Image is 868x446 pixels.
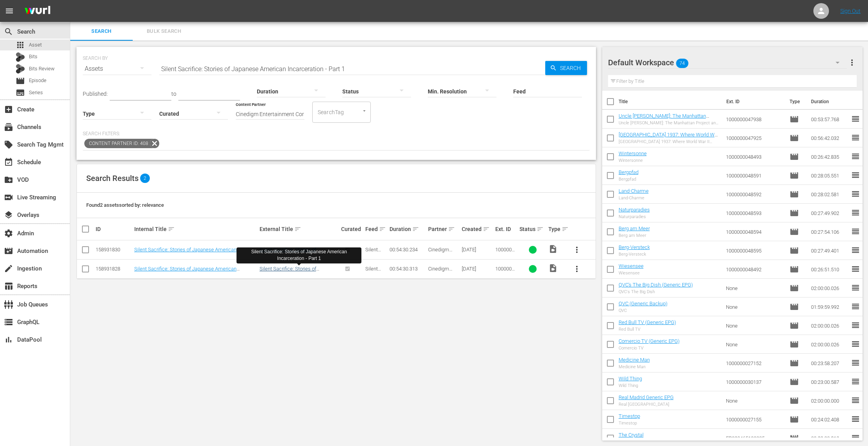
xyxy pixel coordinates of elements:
span: Create [4,105,13,114]
td: 00:27:49.902 [808,204,851,222]
td: None [723,335,787,354]
span: reorder [851,245,860,255]
span: DataPool [4,335,13,344]
span: reorder [851,377,860,386]
img: ans4CAIJ8jUAAAAAAAAAAAAAAAAAAAAAAAAgQb4GAAAAAAAAAAAAAAAAAAAAAAAAJMjXAAAAAAAAAAAAAAAAAAAAAAAAgAT5G... [19,2,56,20]
span: Ingestion [4,264,13,273]
span: menu [5,6,14,16]
td: 1000000048595 [723,241,787,260]
td: 1000000048591 [723,166,787,185]
td: None [723,391,787,410]
span: VOD [4,175,13,184]
span: more_vert [572,264,582,274]
span: reorder [851,321,860,330]
span: Video [548,263,558,273]
a: Silent Sacrifice: Stories of Japanese American Incarceration - Part 1 [134,266,240,278]
td: 00:23:00.587 [808,373,851,391]
td: 00:53:57.768 [808,110,851,129]
div: 00:54:30.313 [390,266,426,272]
td: 1000000048592 [723,185,787,204]
th: Ext. ID [722,91,785,113]
a: Naturparadies [619,207,650,213]
div: 00:54:30.234 [390,247,426,253]
div: Feed [365,224,387,234]
th: Duration [806,91,853,113]
button: more_vert [847,53,857,72]
a: Wild Thing [619,376,642,382]
span: reorder [851,396,860,405]
a: [GEOGRAPHIC_DATA] 1937: Where World War II Began [619,132,719,143]
div: Bits [16,52,25,62]
span: reorder [851,339,860,349]
div: Internal Title [134,224,257,234]
div: Red Bull TV [619,327,676,332]
span: Bits [29,53,37,61]
td: 00:26:51.510 [808,260,851,279]
span: Live Streaming [4,193,13,202]
td: 1000000048492 [723,260,787,279]
a: Silent Sacrifice: Stories of Japanese American Incarceration - Part 1 [260,266,337,283]
span: 2 [140,174,150,183]
a: Sign Out [840,8,861,14]
span: GraphQL [4,317,13,327]
span: Episode [790,190,799,199]
div: Timestop [619,421,640,426]
span: Episode [790,208,799,218]
div: Type [548,224,565,234]
span: reorder [851,264,860,274]
div: External Title [260,224,339,234]
td: 1000000047925 [723,129,787,147]
span: Series [16,88,25,97]
td: 1000000047938 [723,110,787,129]
div: Bergpfad [619,177,639,182]
td: None [723,316,787,335]
div: Bits Review [16,64,25,73]
div: Wintersonne [619,158,647,163]
a: Timestop [619,413,640,419]
td: None [723,279,787,297]
div: 158931828 [96,266,132,272]
button: more_vert [567,240,586,259]
span: reorder [851,133,860,142]
span: sort [412,226,419,233]
a: Medicine Man [619,357,650,363]
span: sort [537,226,544,233]
span: Episode [790,358,799,368]
button: more_vert [567,260,586,278]
td: 00:24:02.408 [808,410,851,429]
span: reorder [851,152,860,161]
a: Wiesensee [619,263,644,269]
th: Title [619,91,722,113]
span: Content Partner ID: 408 [84,139,150,148]
span: sort [168,226,175,233]
a: Berg-Versteck [619,244,650,250]
div: Land-Charme [619,195,649,201]
div: Created [462,224,493,234]
div: Wild Thing [619,383,642,388]
span: Episode [790,152,799,161]
span: Bits Review [29,65,55,73]
div: Berg am Meer [619,233,650,238]
span: reorder [851,189,860,199]
a: Red Bull TV (Generic EPG) [619,319,676,325]
td: 1000000027155 [723,410,787,429]
td: 00:28:05.551 [808,166,851,185]
span: sort [562,226,569,233]
span: Episode [790,133,799,143]
td: 00:23:58.207 [808,354,851,373]
td: 1000000048493 [723,147,787,166]
span: Episode [16,76,25,86]
div: Real [GEOGRAPHIC_DATA] [619,402,674,407]
span: Episode [790,283,799,293]
span: Episode [790,321,799,330]
div: Curated [341,226,363,232]
span: Series [29,89,43,97]
span: 74 [676,55,688,72]
a: Wintersonne [619,150,647,156]
td: 00:56:42.032 [808,129,851,147]
a: Berg am Meer [619,226,650,231]
td: 1000000030137 [723,373,787,391]
span: Silent Sacrifice: Stories of Japanese American Incarceration [365,247,387,294]
td: 1000000027152 [723,354,787,373]
span: to [171,91,176,97]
